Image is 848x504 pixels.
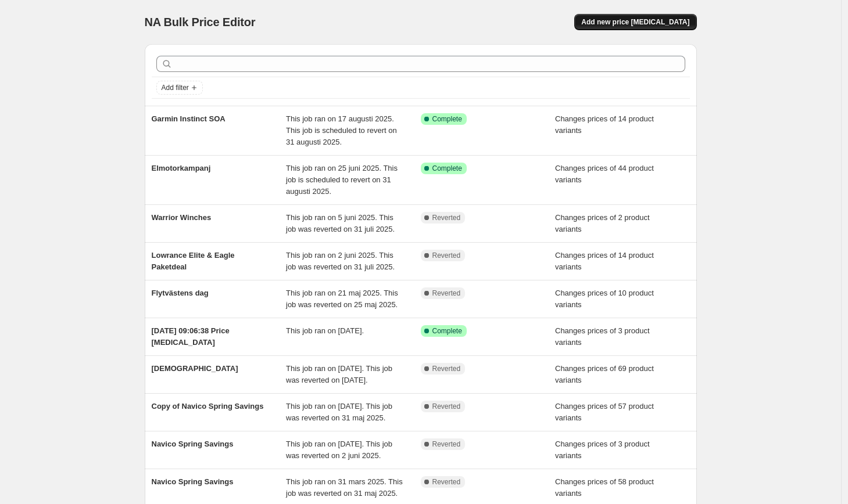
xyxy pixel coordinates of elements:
[286,213,395,233] span: This job ran on 5 juni 2025. This job was reverted on 31 juli 2025.
[286,477,403,498] span: This job ran on 31 mars 2025. This job was reverted on 31 maj 2025.
[555,164,654,184] span: Changes prices of 44 product variants
[555,213,650,233] span: Changes prices of 2 product variants
[152,114,226,123] span: Garmin Instinct SOA
[581,17,689,27] span: Add new price [MEDICAL_DATA]
[555,114,654,135] span: Changes prices of 14 product variants
[152,289,209,297] span: Flytvästens dag
[432,114,462,124] span: Complete
[574,14,696,30] button: Add new price [MEDICAL_DATA]
[152,364,238,373] span: [DEMOGRAPHIC_DATA]
[162,83,189,92] span: Add filter
[286,251,395,271] span: This job ran on 2 juni 2025. This job was reverted on 31 juli 2025.
[286,440,392,460] span: This job ran on [DATE]. This job was reverted on 2 juni 2025.
[555,440,650,460] span: Changes prices of 3 product variants
[432,251,461,260] span: Reverted
[432,477,461,487] span: Reverted
[286,164,398,196] span: This job ran on 25 juni 2025. This job is scheduled to revert on 31 augusti 2025.
[152,326,230,347] span: [DATE] 09:06:38 Price [MEDICAL_DATA]
[152,164,211,172] span: Elmotorkampanj
[432,440,461,449] span: Reverted
[432,289,461,298] span: Reverted
[432,402,461,411] span: Reverted
[555,364,654,384] span: Changes prices of 69 product variants
[555,289,654,309] span: Changes prices of 10 product variants
[432,326,462,336] span: Complete
[286,289,398,309] span: This job ran on 21 maj 2025. This job was reverted on 25 maj 2025.
[156,81,203,95] button: Add filter
[286,326,364,335] span: This job ran on [DATE].
[152,213,212,222] span: Warrior Winches
[286,114,397,146] span: This job ran on 17 augusti 2025. This job is scheduled to revert on 31 augusti 2025.
[286,364,392,384] span: This job ran on [DATE]. This job was reverted on [DATE].
[432,213,461,222] span: Reverted
[152,440,234,448] span: Navico Spring Savings
[555,251,654,271] span: Changes prices of 14 product variants
[152,251,235,271] span: Lowrance Elite & Eagle Paketdeal
[555,326,650,347] span: Changes prices of 3 product variants
[152,402,264,411] span: Copy of Navico Spring Savings
[152,477,234,486] span: Navico Spring Savings
[286,402,392,422] span: This job ran on [DATE]. This job was reverted on 31 maj 2025.
[432,164,462,173] span: Complete
[555,402,654,422] span: Changes prices of 57 product variants
[555,477,654,498] span: Changes prices of 58 product variants
[432,364,461,373] span: Reverted
[145,16,256,28] span: NA Bulk Price Editor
